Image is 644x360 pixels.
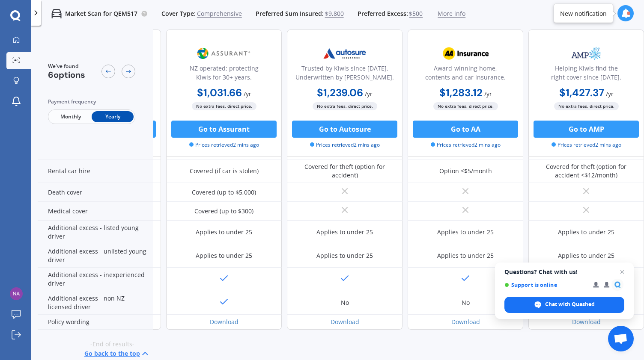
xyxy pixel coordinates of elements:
[10,287,23,300] img: 47b795a7e9949e905f31030449c003de
[559,86,604,99] b: $1,427.37
[545,301,595,308] span: Chat with Quashed
[358,9,408,18] span: Preferred Excess:
[196,228,252,236] div: Applies to under 25
[38,202,153,221] div: Medical cover
[197,86,242,99] b: $1,031.66
[210,318,239,326] a: Download
[437,228,494,236] div: Applies to under 25
[256,9,324,18] span: Preferred Sum Insured:
[409,9,423,18] span: $500
[534,121,639,138] button: Go to AMP
[38,244,153,268] div: Additional excess - unlisted young driver
[316,43,373,64] img: Autosure.webp
[313,102,377,110] span: No extra fees, direct price.
[341,298,349,307] div: No
[554,102,619,110] span: No extra fees, direct price.
[504,269,624,275] span: Questions? Chat with us!
[560,9,607,18] div: New notification
[316,251,373,260] div: Applies to under 25
[92,111,134,122] span: Yearly
[438,9,465,18] span: More info
[415,64,516,85] div: Award-winning home, contents and car insurance.
[194,207,253,215] div: Covered (up to $300)
[437,251,494,260] div: Applies to under 25
[173,64,274,85] div: NZ operated; protecting Kiwis for 30+ years.
[196,251,252,260] div: Applies to under 25
[317,86,363,99] b: $1,239.06
[294,64,395,85] div: Trusted by Kiwis since [DATE]. Underwritten by [PERSON_NAME].
[536,64,637,85] div: Helping Kiwis find the right cover since [DATE].
[244,90,251,98] span: / yr
[196,43,252,64] img: Assurant.png
[38,221,153,244] div: Additional excess - listed young driver
[608,326,634,351] a: Open chat
[189,141,259,149] span: Prices retrieved 2 mins ago
[552,141,621,149] span: Prices retrieved 2 mins ago
[316,228,373,236] div: Applies to under 25
[38,291,153,315] div: Additional excess - non NZ licensed driver
[38,183,153,202] div: Death cover
[504,297,624,313] span: Chat with Quashed
[38,159,153,183] div: Rental car hire
[38,268,153,291] div: Additional excess - inexperienced driver
[558,43,614,64] img: AMP.webp
[197,9,242,18] span: Comprehensive
[606,90,614,98] span: / yr
[310,141,380,149] span: Prices retrieved 2 mins ago
[292,121,397,138] button: Go to Autosure
[331,318,359,326] a: Download
[439,167,492,175] div: Option <$5/month
[572,318,601,326] a: Download
[293,162,396,180] div: Covered for theft (option for accident)
[192,188,256,197] div: Covered (up to $5,000)
[84,348,150,359] button: Go back to the top
[48,69,85,80] span: 6 options
[535,162,638,180] div: Covered for theft (option for accident <$12/month)
[558,251,614,260] div: Applies to under 25
[171,121,277,138] button: Go to Assurant
[192,102,256,110] span: No extra fees, direct price.
[190,167,259,175] div: Covered (if car is stolen)
[365,90,373,98] span: / yr
[451,318,480,326] a: Download
[48,62,85,70] span: We've found
[431,141,501,149] span: Prices retrieved 2 mins ago
[437,43,494,64] img: AA.webp
[433,102,498,110] span: No extra fees, direct price.
[48,97,135,106] div: Payment frequency
[50,111,92,122] span: Monthly
[65,9,137,18] p: Market Scan for QEM517
[90,340,134,348] span: -End of results-
[558,228,614,236] div: Applies to under 25
[413,121,518,138] button: Go to AA
[462,298,470,307] div: No
[484,90,492,98] span: / yr
[439,86,483,99] b: $1,283.12
[161,9,196,18] span: Cover Type:
[38,315,153,330] div: Policy wording
[325,9,344,18] span: $9,800
[504,282,587,288] span: Support is online
[51,9,62,19] img: car.f15378c7a67c060ca3f3.svg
